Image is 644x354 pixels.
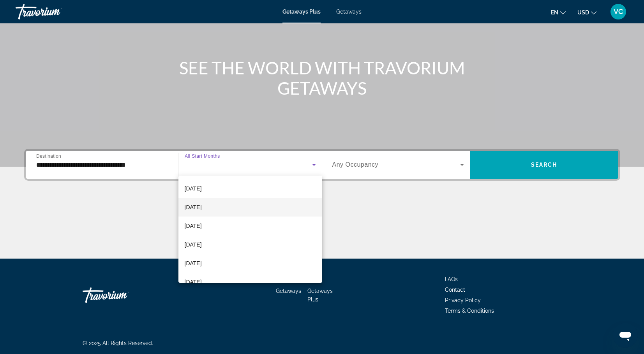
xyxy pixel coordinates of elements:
span: [DATE] [185,259,202,268]
span: [DATE] [185,240,202,249]
span: [DATE] [185,277,202,287]
span: [DATE] [185,221,202,231]
span: [DATE] [185,184,202,193]
span: [DATE] [185,203,202,212]
iframe: Button to launch messaging window [613,323,638,348]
